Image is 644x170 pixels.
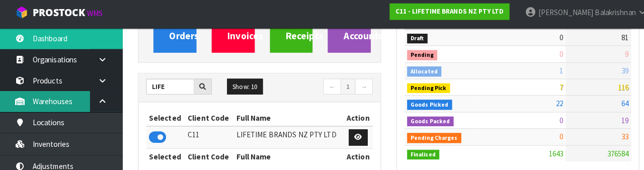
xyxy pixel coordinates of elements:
th: Client Code [182,148,230,164]
span: 22 [547,100,554,109]
small: WMS [86,11,101,21]
span: Balakrishnan [585,10,625,20]
th: Full Name [230,148,338,164]
a: C11 - LIFETIME BRANDS NZ PTY LTD [383,6,501,22]
strong: C11 - LIFETIME BRANDS NZ PTY LTD [389,10,496,18]
input: Search clients [144,80,191,96]
img: cube-alt.png [15,9,28,21]
span: 116 [608,83,618,93]
th: Client Code [182,111,230,127]
td: C11 [182,127,230,148]
span: Goods Picked [400,101,445,111]
span: 376584 [597,149,618,158]
span: Pending [400,52,430,62]
th: Selected [144,111,182,127]
span: 64 [611,100,618,109]
a: ← [318,80,336,96]
span: Finalised [400,150,432,160]
span: 1643 [540,149,554,158]
span: Pending Charges [400,133,454,143]
span: ProStock [32,9,84,22]
span: Draft [400,36,421,46]
span: Allocated [400,68,434,78]
span: 0 [550,51,554,60]
span: 0 [550,35,554,44]
span: Goods Packed [400,117,446,127]
a: 1 [335,80,350,96]
span: 1 [550,67,554,77]
span: 9 [615,51,618,60]
th: Selected [144,148,182,164]
td: LIFETIME BRANDS NZ PTY LTD [230,127,338,148]
th: Action [338,148,367,164]
nav: Page navigation [263,80,367,98]
button: Show: 10 [223,80,259,96]
span: [PERSON_NAME] [529,10,584,20]
span: 7 [550,83,554,93]
span: Pending Pick [400,84,443,95]
span: 19 [611,116,618,126]
span: 33 [611,132,618,142]
span: 0 [550,116,554,126]
th: Action [338,111,367,127]
a: → [349,80,367,96]
span: 81 [611,35,618,44]
span: 0 [550,132,554,142]
th: Full Name [230,111,338,127]
span: 39 [611,67,618,77]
